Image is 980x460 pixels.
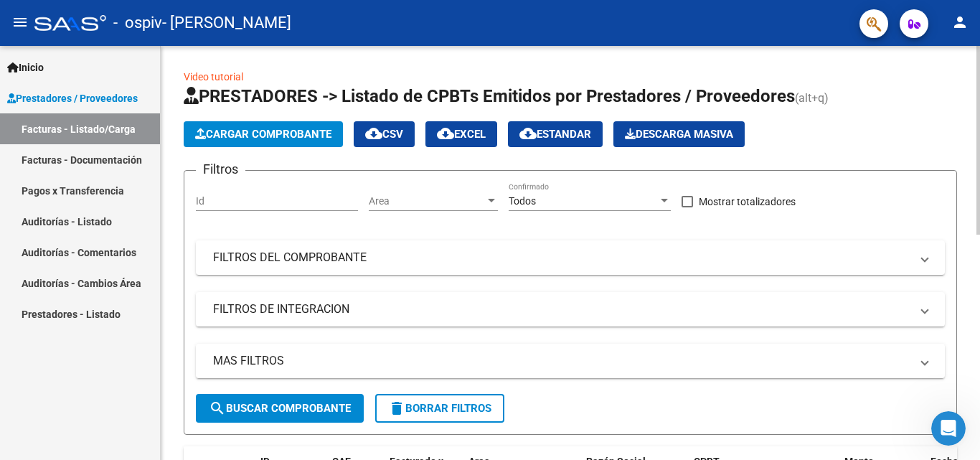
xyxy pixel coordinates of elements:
[365,125,382,142] mat-icon: cloud_download
[209,402,351,415] span: Buscar Comprobante
[354,121,415,147] button: CSV
[213,301,910,317] mat-panel-title: FILTROS DE INTEGRACION
[613,121,745,147] button: Descarga Masiva
[388,400,405,417] mat-icon: delete
[184,121,343,147] button: Cargar Comprobante
[369,195,485,207] span: Area
[437,125,454,142] mat-icon: cloud_download
[625,128,733,141] span: Descarga Masiva
[519,128,591,141] span: Estandar
[195,128,331,141] span: Cargar Comprobante
[795,91,829,105] span: (alt+q)
[951,14,969,31] mat-icon: person
[196,394,364,423] button: Buscar Comprobante
[519,125,537,142] mat-icon: cloud_download
[11,14,29,31] mat-icon: menu
[209,400,226,417] mat-icon: search
[113,7,162,39] span: - ospiv
[388,402,491,415] span: Borrar Filtros
[931,411,966,446] iframe: Intercom live chat
[613,121,745,147] app-download-masive: Descarga masiva de comprobantes (adjuntos)
[365,128,403,141] span: CSV
[425,121,497,147] button: EXCEL
[7,60,44,75] span: Inicio
[375,394,504,423] button: Borrar Filtros
[213,250,910,266] mat-panel-title: FILTROS DEL COMPROBANTE
[699,193,796,210] span: Mostrar totalizadores
[196,240,945,275] mat-expansion-panel-header: FILTROS DEL COMPROBANTE
[509,195,536,207] span: Todos
[184,86,795,106] span: PRESTADORES -> Listado de CPBTs Emitidos por Prestadores / Proveedores
[162,7,291,39] span: - [PERSON_NAME]
[196,344,945,378] mat-expansion-panel-header: MAS FILTROS
[213,353,910,369] mat-panel-title: MAS FILTROS
[7,90,138,106] span: Prestadores / Proveedores
[196,159,245,179] h3: Filtros
[437,128,486,141] span: EXCEL
[508,121,603,147] button: Estandar
[184,71,243,83] a: Video tutorial
[196,292,945,327] mat-expansion-panel-header: FILTROS DE INTEGRACION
